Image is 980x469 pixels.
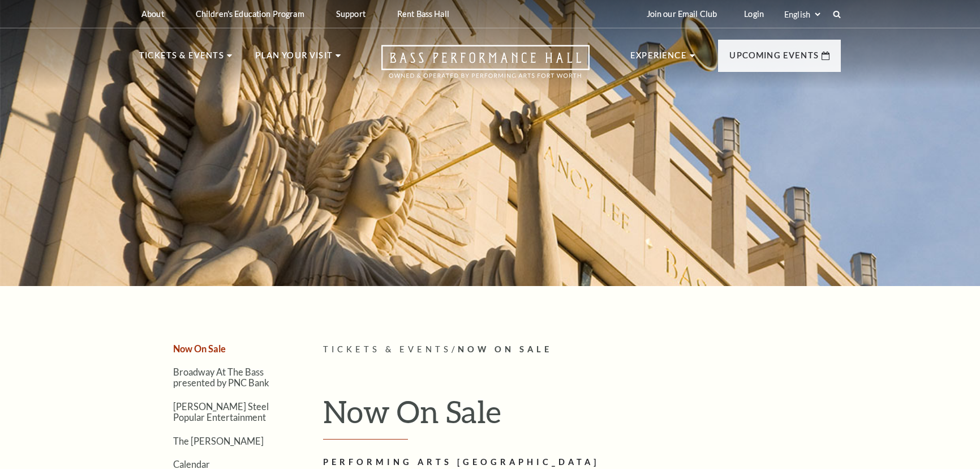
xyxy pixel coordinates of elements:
a: The [PERSON_NAME] [173,436,264,446]
p: / [323,343,841,357]
select: Select: [782,9,822,20]
p: Plan Your Visit [255,49,333,69]
a: Now On Sale [173,343,226,354]
p: Upcoming Events [729,49,819,69]
span: Tickets & Events [323,344,452,354]
a: Broadway At The Bass presented by PNC Bank [173,366,269,388]
a: [PERSON_NAME] Steel Popular Entertainment [173,401,269,423]
h1: Now On Sale [323,393,841,440]
p: Rent Bass Hall [397,9,449,19]
p: Children's Education Program [196,9,304,19]
p: Support [336,9,366,19]
span: Now On Sale [458,344,552,354]
p: Tickets & Events [139,49,224,69]
p: Experience [630,49,687,69]
p: About [141,9,164,19]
